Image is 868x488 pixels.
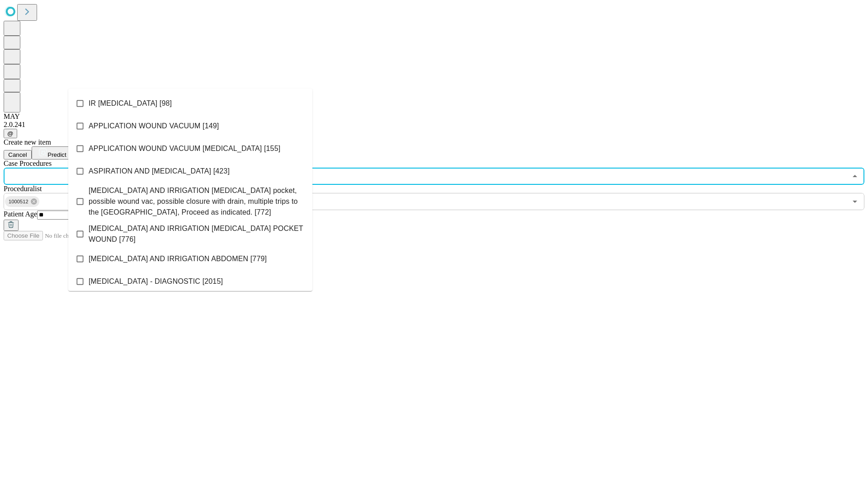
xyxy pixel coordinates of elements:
span: Cancel [8,151,27,158]
button: @ [4,129,17,138]
span: [MEDICAL_DATA] AND IRRIGATION [MEDICAL_DATA] pocket, possible wound vac, possible closure with dr... [89,185,305,218]
div: MAY [4,113,864,121]
span: Scheduled Procedure [4,160,52,167]
span: IR [MEDICAL_DATA] [98] [89,98,172,109]
span: Create new item [4,138,51,146]
span: Proceduralist [4,185,42,192]
div: 1000512 [5,196,39,207]
span: [MEDICAL_DATA] - DIAGNOSTIC [2015] [89,276,223,287]
span: Predict [47,151,66,158]
span: [MEDICAL_DATA] AND IRRIGATION [MEDICAL_DATA] POCKET WOUND [776] [89,223,305,245]
span: APPLICATION WOUND VACUUM [149] [89,121,219,131]
span: APPLICATION WOUND VACUUM [MEDICAL_DATA] [155] [89,143,280,154]
button: Open [849,195,861,208]
div: 2.0.241 [4,121,864,129]
button: Cancel [4,150,32,160]
button: Predict [32,146,73,160]
span: ASPIRATION AND [MEDICAL_DATA] [423] [89,166,230,177]
span: [MEDICAL_DATA] AND IRRIGATION ABDOMEN [779] [89,253,267,264]
span: 1000512 [5,197,32,207]
span: @ [7,130,14,137]
button: Close [849,170,861,183]
span: Patient Age [4,210,37,218]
